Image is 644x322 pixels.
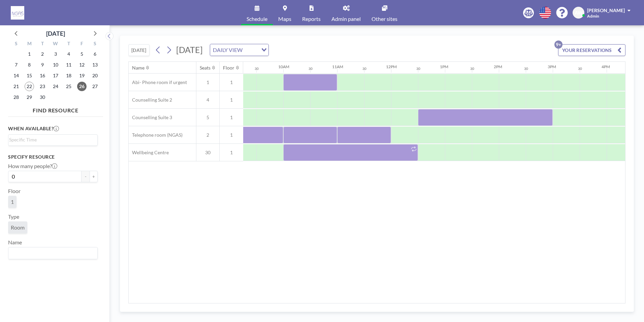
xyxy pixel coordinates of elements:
div: 12PM [386,64,397,69]
span: Reports [302,16,321,22]
div: M [23,40,36,49]
span: 5 [196,114,219,120]
div: 30 [255,66,259,71]
button: [DATE] [128,44,150,56]
div: F [75,40,88,49]
span: Telephone room (NGAS) [129,132,183,138]
span: 1 [220,97,243,103]
div: 30 [362,66,366,71]
span: 1 [220,132,243,138]
div: Seats [200,65,211,71]
span: Sunday, September 7, 2025 [11,60,21,70]
img: organization-logo [11,6,24,20]
span: Sunday, September 14, 2025 [11,71,21,80]
span: Abi- Phone room if urgent [129,79,187,85]
div: 1PM [440,64,448,69]
div: 3PM [548,64,556,69]
span: Friday, September 26, 2025 [77,82,87,91]
span: Monday, September 1, 2025 [25,49,34,59]
span: Saturday, September 20, 2025 [90,71,100,80]
span: Wednesday, September 24, 2025 [51,82,60,91]
div: 10AM [278,64,289,69]
span: Tuesday, September 16, 2025 [38,71,47,80]
div: 4PM [602,64,610,69]
div: Floor [223,65,234,71]
span: Saturday, September 13, 2025 [90,60,100,70]
span: Saturday, September 27, 2025 [90,82,100,91]
label: Name [8,239,22,246]
span: Sunday, September 21, 2025 [11,82,21,91]
div: 30 [309,66,313,71]
h4: FIND RESOURCE [8,104,103,114]
button: - [82,171,90,182]
div: 30 [524,66,528,71]
div: 2PM [494,64,502,69]
div: T [62,40,75,49]
button: YOUR RESERVATIONS9+ [558,44,625,56]
span: Friday, September 5, 2025 [77,49,87,59]
span: Tuesday, September 9, 2025 [38,60,47,70]
div: T [36,40,49,49]
span: Admin [587,14,599,19]
div: Search for option [8,135,97,145]
span: Monday, September 29, 2025 [25,92,34,102]
span: Monday, September 15, 2025 [25,71,34,80]
label: Floor [8,188,21,194]
div: Search for option [210,44,268,56]
span: Monday, September 8, 2025 [25,60,34,70]
span: Wednesday, September 17, 2025 [51,71,60,80]
label: Type [8,213,19,220]
span: Tuesday, September 2, 2025 [38,49,47,59]
span: Monday, September 22, 2025 [25,82,34,91]
span: AW [575,10,583,16]
span: Wednesday, September 10, 2025 [51,60,60,70]
span: Thursday, September 25, 2025 [64,82,73,91]
label: How many people? [8,163,57,169]
span: [PERSON_NAME] [587,7,625,13]
div: 30 [470,66,474,71]
span: Counselling Suite 3 [129,114,172,120]
div: W [49,40,62,49]
input: Search for option [245,46,257,54]
h3: Specify resource [8,154,98,160]
span: Tuesday, September 30, 2025 [38,92,47,102]
span: 1 [11,198,14,205]
span: Room [11,224,25,231]
span: Thursday, September 11, 2025 [64,60,73,70]
button: + [90,171,98,182]
div: 11AM [332,64,343,69]
div: S [88,40,101,49]
span: Sunday, September 28, 2025 [11,92,21,102]
div: [DATE] [46,29,65,38]
span: Other sites [372,16,397,22]
input: Search for option [9,136,94,143]
div: Search for option [8,247,97,259]
span: Schedule [247,16,267,22]
span: 2 [196,132,219,138]
span: 1 [220,114,243,120]
span: Maps [278,16,291,22]
p: 9+ [554,41,562,49]
div: 30 [416,66,420,71]
span: Wellbeing Centre [129,150,169,156]
span: 1 [196,79,219,85]
span: Friday, September 19, 2025 [77,71,87,80]
span: Friday, September 12, 2025 [77,60,87,70]
div: Name [132,65,144,71]
span: Wednesday, September 3, 2025 [51,49,60,59]
div: 30 [578,66,582,71]
span: Thursday, September 18, 2025 [64,71,73,80]
div: S [10,40,23,49]
span: 1 [220,79,243,85]
span: 4 [196,97,219,103]
span: Thursday, September 4, 2025 [64,49,73,59]
span: [DATE] [176,45,203,55]
input: Search for option [9,249,94,258]
span: 30 [196,150,219,156]
span: Counselling Suite 2 [129,97,172,103]
span: Admin panel [331,16,361,22]
span: DAILY VIEW [212,46,244,54]
span: Saturday, September 6, 2025 [90,49,100,59]
span: Tuesday, September 23, 2025 [38,82,47,91]
span: 1 [220,150,243,156]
